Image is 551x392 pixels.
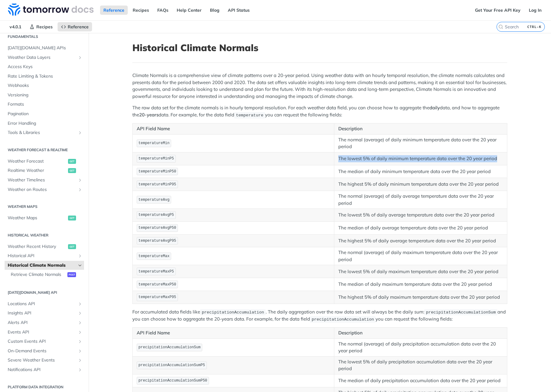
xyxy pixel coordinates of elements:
button: Show subpages for Custom Events API [78,339,82,344]
a: Error Handling [5,119,84,128]
a: Formats [5,100,84,109]
strong: 20-years [139,112,159,118]
span: get [68,159,76,164]
a: Rate Limiting & Tokens [5,72,84,81]
a: Weather Forecastget [5,157,84,166]
span: Tools & Libraries [8,130,76,136]
a: Events APIShow subpages for Events API [5,328,84,337]
p: Description [338,125,503,132]
span: Pagination [8,111,82,117]
span: Insights API [8,310,76,316]
p: Description [338,329,503,337]
span: v4.0.1 [6,22,25,31]
a: Weather Recent Historyget [5,242,84,251]
p: The lowest 5% of daily average temperature data over the 20 year period [338,212,503,219]
span: Versioning [8,92,82,98]
span: post [67,272,76,277]
span: Weather Recent History [8,244,66,250]
a: Historical Climate NormalsHide subpages for Historical Climate Normals [5,261,84,270]
p: The median of daily maximum temperature data over the 20 year period [338,281,503,288]
button: Show subpages for Severe Weather Events [78,358,82,363]
span: temperatureAvg [139,198,170,202]
p: API Field Name [137,125,330,132]
a: Versioning [5,91,84,100]
a: On-Demand EventsShow subpages for On-Demand Events [5,346,84,356]
h2: Weather Maps [5,204,84,209]
button: Show subpages for Events API [78,330,82,335]
h1: Historical Climate Normals [132,42,507,53]
h2: Weather Forecast & realtime [5,147,84,153]
a: API Status [224,6,253,15]
span: precipitationAccumulation [202,310,264,315]
img: Tomorrow.io Weather API Docs [8,3,94,16]
strong: daily [429,105,440,111]
span: Formats [8,101,82,107]
span: Notifications API [8,367,76,373]
p: The lowest 5% of daily precipitation accumulation data over the 20 year period [338,358,503,372]
button: Show subpages for Locations API [78,301,82,306]
p: The highest 5% of daily maximum temperature data over the 20 year period [338,294,503,301]
span: temperatureAvgP95 [139,239,176,243]
span: Custom Events API [8,338,76,345]
span: Alerts API [8,320,76,326]
span: temperatureMax [139,254,170,258]
h2: [DATE][DOMAIN_NAME] API [5,290,84,295]
span: On-Demand Events [8,348,76,354]
a: Webhooks [5,81,84,90]
a: Alerts APIShow subpages for Alerts API [5,318,84,327]
span: Weather on Routes [8,187,76,193]
span: temperatureMaxP5 [139,269,174,274]
a: FAQs [154,6,172,15]
a: Reference [58,22,92,31]
p: The normal (average) of daily maximum temperature data over the 20 year period [338,249,503,263]
p: The normal (average) of daily average temperature data over the 20 year period [338,193,503,207]
button: Show subpages for Weather on Routes [78,187,82,192]
button: Show subpages for Alerts API [78,320,82,325]
span: Severe Weather Events [8,357,76,363]
span: temperatureAvgP50 [139,226,176,230]
a: Weather Mapsget [5,213,84,223]
button: Show subpages for Tools & Libraries [78,130,82,135]
span: Rate Limiting & Tokens [8,73,82,79]
button: Show subpages for Historical API [78,253,82,258]
span: temperatureMinP95 [139,182,176,187]
a: Severe Weather EventsShow subpages for Severe Weather Events [5,356,84,365]
a: Notifications APIShow subpages for Notifications API [5,365,84,374]
span: temperatureAvgP5 [139,213,174,217]
span: get [68,216,76,220]
button: Show subpages for Weather Timelines [78,178,82,183]
p: The lowest 5% of daily maximum temperature data over the 20 year period [338,268,503,275]
p: The lowest 5% of daily minimum temperature data over the 20 year period [338,155,503,162]
span: Reference [68,24,89,30]
span: get [68,168,76,173]
span: Weather Maps [8,215,66,221]
span: Locations API [8,301,76,307]
p: The median of daily minimum temperature data over the 20 year period [338,168,503,175]
span: temperatureMinP5 [139,156,174,161]
svg: Search [498,24,503,29]
span: get [68,244,76,249]
span: Error Handling [8,120,82,127]
a: Help Center [173,6,205,15]
span: precipitationAccumulationSum [139,345,201,350]
span: Retrieve Climate Normals [11,272,66,278]
span: temperature [236,113,263,118]
p: The highest 5% of daily minimum temperature data over the 20 year period [338,181,503,188]
p: The normal (average) of daily minimum temperature data over the 20 year period [338,136,503,150]
h2: Fundamentals [5,34,84,39]
span: Access Keys [8,64,82,70]
h2: Historical Weather [5,232,84,238]
span: Weather Timelines [8,177,76,183]
a: Reference [100,6,128,15]
a: Recipes [129,6,152,15]
p: The median of daily average temperature data over the 20 year period [338,224,503,232]
span: temperatureMaxP95 [139,295,176,299]
span: precipitationAccumulation [312,317,374,322]
a: Pagination [5,109,84,119]
span: temperatureMinP50 [139,169,176,174]
a: Weather on RoutesShow subpages for Weather on Routes [5,185,84,194]
span: precipitationAccumulationSumP50 [139,378,207,383]
span: [DATE][DOMAIN_NAME] APIs [8,45,82,51]
a: Recipes [26,22,56,31]
a: Insights APIShow subpages for Insights API [5,309,84,318]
